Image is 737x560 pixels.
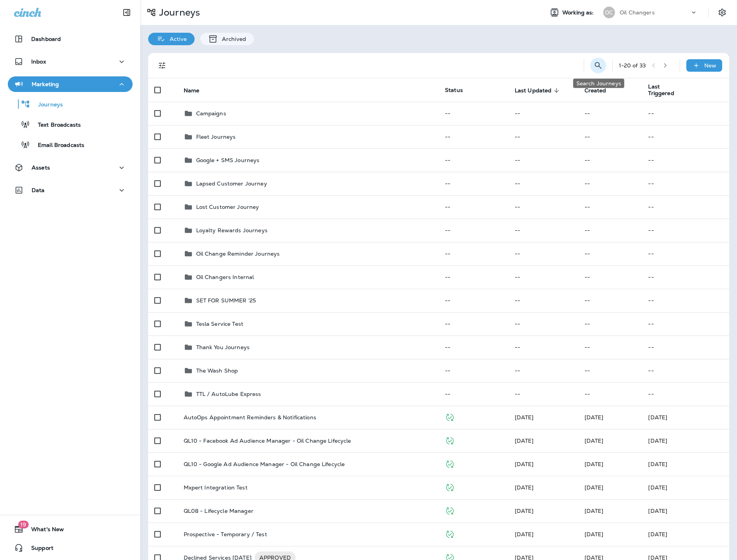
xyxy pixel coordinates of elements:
p: Oil Change Reminder Journeys [196,251,280,257]
span: Published [445,460,455,467]
p: Tesla Service Test [196,321,244,327]
td: -- [439,195,508,219]
span: Brookelynn Miller [585,437,604,444]
p: Journeys [156,7,200,18]
p: Fleet Journeys [196,134,236,140]
p: Oil Changers Internal [196,274,254,280]
td: -- [642,102,729,125]
p: Prospective - Temporary / Test [184,531,267,537]
td: -- [439,172,508,195]
p: New [704,62,716,69]
td: -- [439,219,508,242]
button: Filters [154,58,170,73]
span: Name [184,87,200,94]
button: Journeys [8,96,133,112]
td: -- [578,102,642,125]
td: -- [508,242,578,265]
td: -- [578,172,642,195]
p: AutoOps Appointment Reminders & Notifications [184,414,316,420]
td: -- [508,336,578,359]
p: Thank You Journeys [196,344,250,350]
p: Campaigns [196,110,226,117]
p: Loyalty Rewards Journeys [196,227,268,233]
span: Brookelynn Miller [585,531,604,538]
td: -- [508,289,578,312]
td: -- [439,148,508,172]
p: QL10 - Facebook Ad Audience Manager - Oil Change Lifecycle [184,438,351,444]
span: Brookelynn Miller [515,414,534,421]
td: -- [439,336,508,359]
p: Data [32,187,45,193]
p: Assets [32,164,50,171]
td: -- [642,195,729,219]
td: -- [439,289,508,312]
p: Lapsed Customer Journey [196,180,267,187]
span: Last Updated [515,87,562,94]
span: Last Triggered [648,83,687,97]
td: -- [508,265,578,289]
td: -- [578,312,642,336]
button: Support [8,540,133,556]
button: Settings [715,5,729,19]
td: -- [508,125,578,148]
p: Active [166,36,187,42]
p: Archived [218,36,246,42]
td: -- [508,148,578,172]
td: -- [439,312,508,336]
p: QL08 - Lifecycle Manager [184,508,253,514]
td: -- [642,289,729,312]
span: Brookelynn Miller [515,461,534,468]
td: -- [508,312,578,336]
button: Search Journeys [590,58,606,73]
td: -- [578,219,642,242]
p: Journeys [30,101,63,109]
p: Marketing [32,81,59,87]
td: -- [439,265,508,289]
td: -- [508,219,578,242]
span: Last Triggered [648,83,697,97]
p: Email Broadcasts [30,142,84,149]
p: Mxpert Integration Test [184,484,248,491]
span: Brookelynn Miller [585,484,604,491]
span: Published [445,413,455,420]
td: [DATE] [642,523,729,546]
td: -- [642,265,729,289]
td: -- [642,242,729,265]
button: Dashboard [8,31,133,47]
td: [DATE] [642,499,729,523]
td: -- [578,359,642,382]
td: -- [578,125,642,148]
span: Developer Integrations [515,507,534,514]
td: -- [642,219,729,242]
td: -- [578,336,642,359]
td: -- [578,289,642,312]
span: What's New [23,526,64,535]
td: -- [508,359,578,382]
td: -- [508,195,578,219]
span: Brookelynn Miller [585,461,604,468]
span: Status [445,87,463,94]
span: Support [23,545,53,554]
span: Last Updated [515,87,552,94]
td: -- [642,125,729,148]
span: Brookelynn Miller [515,437,534,444]
td: -- [508,102,578,125]
td: -- [642,172,729,195]
p: Lost Customer Journey [196,204,259,210]
button: Assets [8,160,133,175]
td: -- [642,382,729,406]
span: Created [585,87,617,94]
button: Marketing [8,76,133,92]
button: Email Broadcasts [8,136,133,153]
td: -- [578,382,642,406]
span: Brookelynn Miller [585,507,604,514]
td: [DATE] [642,406,729,429]
td: -- [439,382,508,406]
span: Name [184,87,210,94]
p: QL10 - Google Ad Audience Manager - Oil Change Lifecycle [184,461,345,467]
p: Google + SMS Journeys [196,157,260,163]
p: Oil Changers [620,9,655,16]
td: -- [578,148,642,172]
td: -- [578,242,642,265]
span: Brookelynn Miller [515,531,534,538]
